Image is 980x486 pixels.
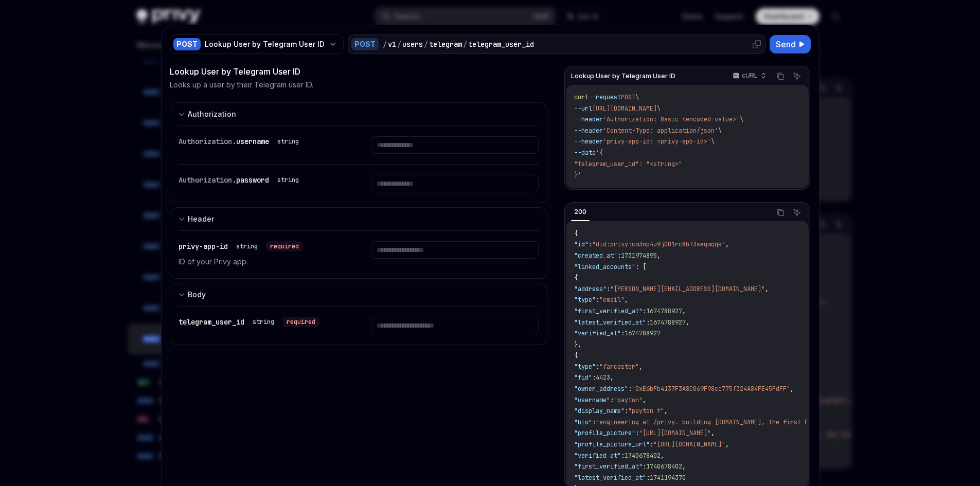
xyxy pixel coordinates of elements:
span: "created_at" [574,251,617,260]
span: , [686,318,689,327]
span: : [643,462,646,471]
span: , [664,407,668,415]
span: : [592,418,596,426]
div: telegram [429,39,462,49]
span: : [589,240,592,248]
span: "farcaster" [599,363,639,371]
span: 'Content-Type: application/json' [603,127,718,135]
div: / [383,39,387,49]
span: , [643,396,646,404]
span: "[PERSON_NAME][EMAIL_ADDRESS][DOMAIN_NAME]" [610,285,765,293]
span: "type" [574,363,596,371]
span: "first_verified_at" [574,462,643,471]
span: --header [574,115,603,123]
span: 1740678402 [646,462,682,471]
span: : [607,285,610,293]
div: Lookup User by Telegram User ID [205,39,325,49]
span: "username" [574,396,610,404]
span: : [625,407,628,415]
span: : [635,429,639,437]
span: : [596,296,599,304]
button: Send [770,35,811,53]
span: 1741194370 [650,474,686,482]
div: Lookup User by Telegram User ID [170,65,548,78]
span: --header [574,127,603,135]
span: : [621,452,625,460]
span: 4423 [596,373,610,382]
div: string [253,318,274,326]
span: "fid" [574,373,592,382]
div: / [463,39,467,49]
span: \ [635,93,639,101]
span: 'Authorization: Basic <encoded-value>' [603,115,740,123]
span: : [646,474,650,482]
button: expand input section [170,283,548,306]
span: "display_name" [574,407,625,415]
span: "verified_at" [574,452,621,460]
div: Authorization.password [179,175,303,185]
span: : [617,251,621,260]
button: POSTLookup User by Telegram User ID [170,33,344,55]
span: Lookup User by Telegram User ID [571,72,675,80]
div: / [397,39,401,49]
span: : [592,373,596,382]
span: , [657,251,661,260]
span: , [639,363,643,371]
span: \ [657,104,661,113]
span: "type" [574,296,596,304]
span: "owner_address" [574,385,628,393]
span: : [621,329,625,337]
span: }, [574,340,581,349]
span: Send [776,38,796,50]
span: "id" [574,240,589,248]
span: , [790,385,794,393]
span: , [625,296,628,304]
span: , [711,429,715,437]
span: : [650,440,653,448]
button: expand input section [170,207,548,230]
span: "address" [574,285,607,293]
div: telegram_user_id [468,39,534,49]
span: password [236,175,269,185]
span: --url [574,104,592,113]
div: Body [188,289,206,301]
div: privy-app-id [179,241,303,251]
span: , [610,373,614,382]
span: "[URL][DOMAIN_NAME]" [653,440,725,448]
p: Looks up a user by their Telegram user ID. [170,80,313,90]
div: telegram_user_id [179,317,319,327]
span: : [610,396,614,404]
span: "[URL][DOMAIN_NAME]" [639,429,711,437]
button: expand input section [170,102,548,125]
span: , [661,452,664,460]
span: 1674788927 [650,318,686,327]
span: "payton ↑" [628,407,664,415]
span: }' [574,171,581,179]
div: required [282,317,319,327]
button: Ask AI [790,206,804,219]
span: 1674788927 [646,307,682,315]
div: POST [173,38,201,50]
div: Header [188,213,214,225]
span: { [574,229,578,238]
span: { [574,274,578,282]
span: 1731974895 [621,251,657,260]
div: required [266,241,303,251]
div: string [277,176,299,184]
div: string [236,242,258,250]
span: "email" [599,296,625,304]
span: telegram_user_id [179,317,244,327]
span: Authorization. [179,137,236,146]
span: "profile_picture_url" [574,440,650,448]
div: v1 [388,39,396,49]
button: Copy the contents from the code block [774,206,787,219]
div: users [402,39,423,49]
button: Ask AI [790,69,804,83]
div: POST [351,38,379,50]
span: "did:privy:cm3np4u9j001rc8b73seqmqqk" [592,240,725,248]
span: --request [589,93,621,101]
span: , [682,462,686,471]
span: "0xE6bFb4137F3A8C069F98cc775f324A84FE45FdFF" [632,385,790,393]
span: \ [718,127,722,135]
div: Authorization.username [179,136,303,147]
